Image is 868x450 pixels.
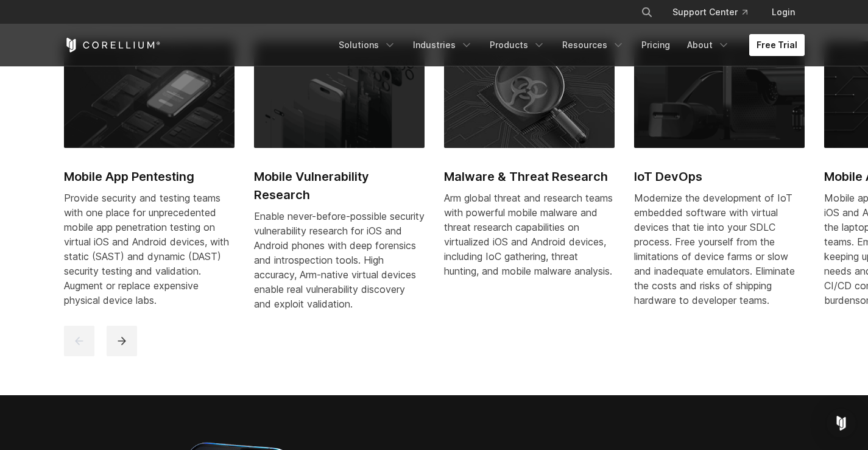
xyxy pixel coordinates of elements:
[634,34,677,56] a: Pricing
[555,34,632,56] a: Resources
[64,41,235,322] a: Mobile App Pentesting Mobile App Pentesting Provide security and testing teams with one place for...
[64,167,235,186] h2: Mobile App Pentesting
[254,167,425,204] h2: Mobile Vulnerability Research
[64,191,235,308] div: Provide security and testing teams with one place for unprecedented mobile app penetration testin...
[444,167,615,186] h2: Malware & Threat Research
[634,41,805,147] img: IoT DevOps
[64,326,94,356] button: previous
[331,34,805,56] div: Navigation Menu
[254,41,425,147] img: Mobile Vulnerability Research
[406,34,480,56] a: Industries
[482,34,552,56] a: Products
[444,191,615,278] div: Arm global threat and research teams with powerful mobile malware and threat research capabilitie...
[680,34,737,56] a: About
[444,41,615,147] img: Malware & Threat Research
[634,41,805,322] a: IoT DevOps IoT DevOps Modernize the development of IoT embedded software with virtual devices tha...
[636,1,658,23] button: Search
[634,167,805,186] h2: IoT DevOps
[663,1,757,23] a: Support Center
[634,191,805,308] div: Modernize the development of IoT embedded software with virtual devices that tie into your SDLC p...
[444,41,615,292] a: Malware & Threat Research Malware & Threat Research Arm global threat and research teams with pow...
[107,326,137,356] button: next
[626,1,805,23] div: Navigation Menu
[331,34,403,56] a: Solutions
[254,209,425,311] div: Enable never-before-possible security vulnerability research for iOS and Android phones with deep...
[827,409,856,438] div: Open Intercom Messenger
[64,38,161,52] a: Corellium Home
[749,34,805,56] a: Free Trial
[64,41,235,147] img: Mobile App Pentesting
[254,41,425,325] a: Mobile Vulnerability Research Mobile Vulnerability Research Enable never-before-possible security...
[762,1,805,23] a: Login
